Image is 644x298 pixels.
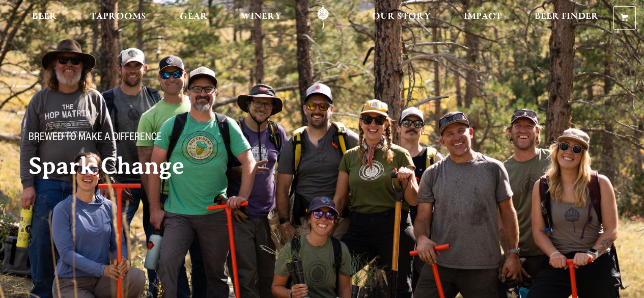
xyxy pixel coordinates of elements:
span: Taprooms [90,13,146,21]
span: Impact [464,13,501,21]
a: Taprooms [83,7,153,30]
a: Gear [173,7,214,30]
a: Odell Home [304,7,342,30]
span: Brewed to make a difference [29,132,162,145]
a: Beer Finder [528,7,605,30]
span: Winery [241,13,282,21]
h2: Spark Change [29,153,346,179]
span: Our Story [372,13,431,21]
span: Beer Finder [535,13,599,21]
a: Impact [457,7,508,30]
span: Gear [180,13,208,21]
span: Beer [32,13,57,21]
a: Beer [25,7,64,30]
a: Our Story [366,7,437,30]
a: Winery [234,7,288,30]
